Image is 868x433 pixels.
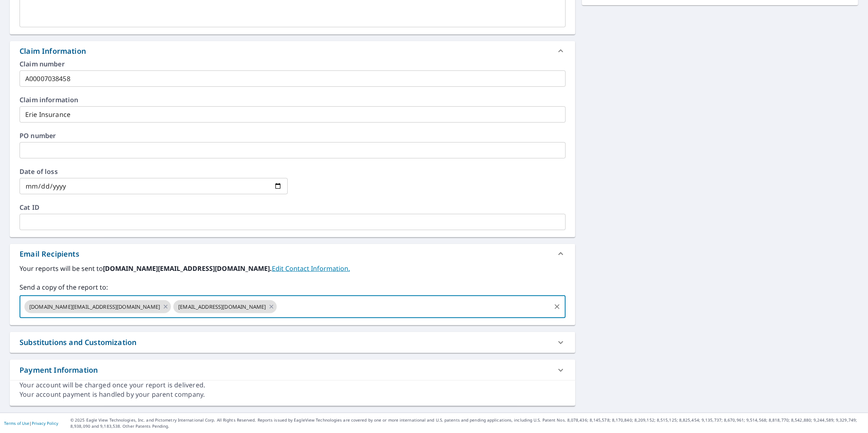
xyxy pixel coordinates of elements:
div: Your account payment is handled by your parent company. [20,390,566,399]
label: Claim information [20,97,566,103]
button: Clear [551,301,563,312]
div: [EMAIL_ADDRESS][DOMAIN_NAME] [173,300,277,313]
div: [DOMAIN_NAME][EMAIL_ADDRESS][DOMAIN_NAME] [24,300,171,313]
label: Cat ID [20,204,566,211]
label: Claim number [20,61,566,67]
p: | [4,421,58,426]
p: © 2025 Eagle View Technologies, Inc. and Pictometry International Corp. All Rights Reserved. Repo... [70,417,864,429]
div: Substitutions and Customization [20,337,136,348]
label: Send a copy of the report to: [20,282,566,292]
div: Email Recipients [10,244,575,264]
a: EditContactInfo [272,264,350,273]
label: Your reports will be sent to [20,264,566,273]
b: [DOMAIN_NAME][EMAIL_ADDRESS][DOMAIN_NAME]. [103,264,272,273]
div: Your account will be charged once your report is delivered. [20,380,566,390]
span: [DOMAIN_NAME][EMAIL_ADDRESS][DOMAIN_NAME] [24,303,165,311]
label: Date of loss [20,168,288,175]
div: Payment Information [20,365,98,376]
span: [EMAIL_ADDRESS][DOMAIN_NAME] [173,303,271,311]
label: PO number [20,132,566,139]
div: Email Recipients [20,248,79,259]
div: Substitutions and Customization [10,332,575,353]
div: Claim Information [10,41,575,61]
a: Terms of Use [4,420,29,426]
div: Claim Information [20,46,86,57]
a: Privacy Policy [32,420,58,426]
div: Payment Information [10,360,575,380]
